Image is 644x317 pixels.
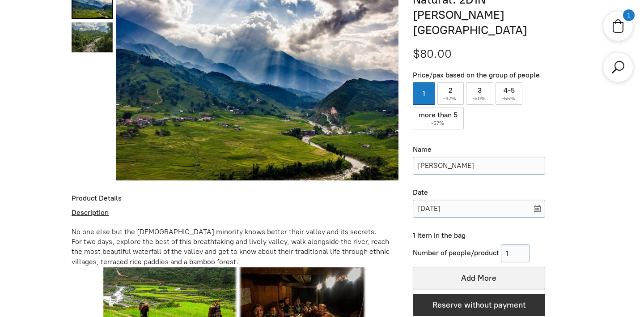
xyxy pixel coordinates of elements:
[413,71,545,80] div: Price/pax based on the group of people
[413,157,545,175] input: Name
[413,248,499,257] span: Number of people/product
[623,10,634,21] div: 1
[432,300,525,310] span: Reserve without payment
[413,188,545,197] div: Date
[443,95,458,102] span: -37%
[413,107,464,129] label: more than 5
[603,11,633,41] div: Shopping cart
[413,267,545,289] button: Add More
[72,22,113,52] a: Natural. 2D1N Muong Hoa Valley 1
[431,120,445,126] span: -57%
[502,95,517,102] span: -55%
[437,82,464,105] label: 2
[413,200,545,218] input: Please choose a date
[501,244,530,262] input: 1
[496,82,523,105] label: 4-5
[461,273,496,283] span: Add More
[610,59,626,75] a: Search products
[413,231,466,240] span: 1 item in the bag
[72,237,398,267] div: For two days, explore the best of this breathtaking and lively valley, walk alongside the river, ...
[413,294,545,316] button: Reserve without payment
[413,47,452,61] span: $80.00
[466,82,493,105] label: 3
[413,145,545,154] div: Name
[72,194,398,203] div: Product Details
[72,208,109,217] u: Description
[72,227,398,237] div: No one else but the [DEMOGRAPHIC_DATA] minority knows better their valley and its secrets.
[472,95,487,102] span: -50%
